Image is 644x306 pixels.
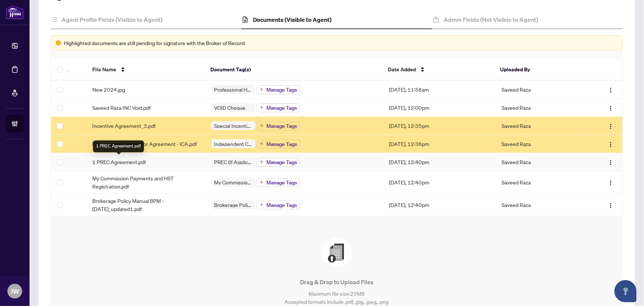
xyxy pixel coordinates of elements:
[260,88,264,91] span: plus
[92,85,125,93] span: New 2024.jpg
[383,171,496,194] td: [DATE], 12:40pm
[608,105,614,111] img: Logo
[92,174,199,190] span: My Commission Payments and HST Registration.pdf
[388,65,416,74] span: Date Added
[64,39,618,47] div: Highlighted documents are still pending for signature with the Broker of Record
[608,180,614,186] img: Logo
[93,140,144,152] div: 1 PREC Agreement.pdf
[266,203,297,208] span: Manage Tags
[86,59,204,81] th: File Name
[266,142,297,147] span: Manage Tags
[256,103,300,112] button: Manage Tags
[382,59,494,81] th: Date Added
[92,65,116,74] span: File Name
[605,199,617,211] button: Logo
[56,40,61,45] span: exclamation-circle
[383,194,496,216] td: [DATE], 12:40pm
[260,106,264,109] span: plus
[444,15,538,24] h4: Admin Fields (Not Visible to Agent)
[266,87,297,92] span: Manage Tags
[253,15,331,24] h4: Documents (Visible to Agent)
[605,138,617,150] button: Logo
[92,158,146,166] span: 1 PREC Agreement.pdf
[256,158,300,167] button: Manage Tags
[383,81,496,99] td: [DATE], 11:58am
[605,176,617,188] button: Logo
[496,81,585,99] td: Saveed Raza
[62,15,162,24] h4: Agent Profile Fields (Visible to Agent)
[260,203,264,207] span: plus
[92,103,151,112] span: Saveed Raza INC Void.pdf
[256,140,300,149] button: Manage Tags
[256,122,300,130] button: Manage Tags
[256,85,300,94] button: Manage Tags
[496,194,585,216] td: Saveed Raza
[6,6,24,19] img: logo
[256,178,300,187] button: Manage Tags
[608,160,614,166] img: Logo
[211,141,255,146] span: Independent Contractor Agreement
[211,123,255,128] span: Special Incentive Agreement
[322,238,352,267] img: File Upload
[266,105,297,110] span: Manage Tags
[608,87,614,93] img: Logo
[608,203,614,208] img: Logo
[605,120,617,132] button: Logo
[66,289,608,306] p: Maximum file size: 25 MB Accepted formats include .pdf, .jpg, .jpeg, .png
[211,87,255,92] span: Professional Headshot
[605,102,617,113] button: Logo
[266,180,297,185] span: Manage Tags
[383,117,496,135] td: [DATE], 12:35pm
[494,59,583,81] th: Uploaded By
[204,59,382,81] th: Document Tag(s)
[496,153,585,171] td: Saveed Raza
[10,286,19,296] span: JW
[266,123,297,129] span: Manage Tags
[383,135,496,153] td: [DATE], 12:36pm
[256,201,300,210] button: Manage Tags
[211,159,255,164] span: PREC (If Applicable)
[260,142,264,146] span: plus
[211,202,255,207] span: Brokerage Policy Manual
[496,99,585,117] td: Saveed Raza
[211,180,255,185] span: My Commission Payments and HST Registration
[211,105,248,110] span: VOID Cheque
[496,117,585,135] td: Saveed Raza
[608,123,614,129] img: Logo
[266,160,297,165] span: Manage Tags
[605,156,617,168] button: Logo
[496,135,585,153] td: Saveed Raza
[260,180,264,184] span: plus
[608,142,614,147] img: Logo
[92,140,197,148] span: Independent Contractor Agreement - ICA.pdf
[92,197,199,213] span: Brokerage Policy Manual BPM - [DATE]_updated1.pdf
[260,124,264,127] span: plus
[260,160,264,164] span: plus
[605,84,617,95] button: Logo
[496,171,585,194] td: Saveed Raza
[92,122,155,130] span: Incentive Agreement_3.pdf
[383,99,496,117] td: [DATE], 12:00pm
[614,280,637,302] button: Open asap
[383,153,496,171] td: [DATE], 12:40pm
[66,278,608,286] p: Drag & Drop to Upload Files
